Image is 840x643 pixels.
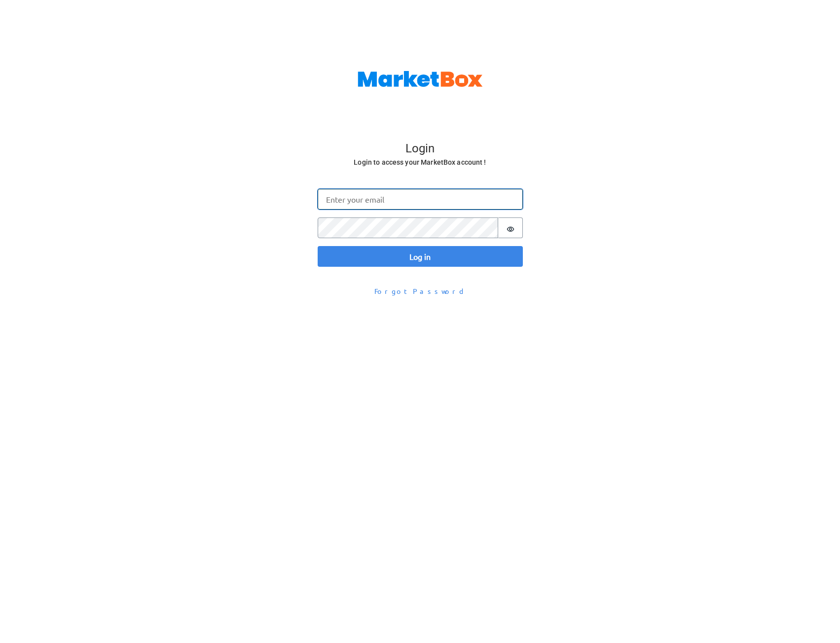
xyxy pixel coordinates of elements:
img: MarketBox logo [358,71,483,87]
button: Forgot Password [368,283,473,300]
h4: Login [319,142,522,156]
input: Enter your email [318,189,523,210]
button: Log in [318,246,523,267]
h6: Login to access your MarketBox account ! [319,156,522,169]
button: Show password [498,217,523,238]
